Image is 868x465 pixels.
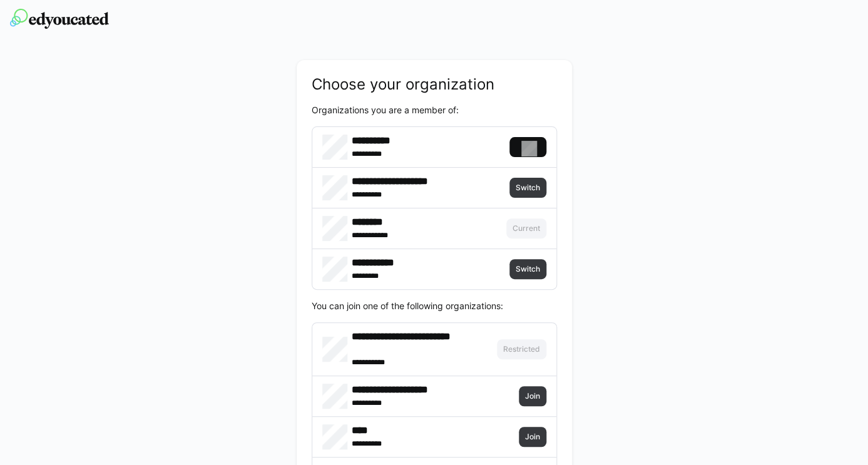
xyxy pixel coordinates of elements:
[511,223,541,233] span: Current
[506,218,546,238] button: Current
[514,264,541,274] span: Switch
[312,300,557,312] p: You can join one of the following organizations:
[519,427,546,447] button: Join
[502,344,541,354] span: Restricted
[519,386,546,406] button: Join
[524,391,541,401] span: Join
[509,178,546,198] button: Switch
[10,9,109,29] img: edyoucated
[312,104,557,116] p: Organizations you are a member of:
[514,183,541,193] span: Switch
[312,75,557,94] h2: Choose your organization
[509,259,546,279] button: Switch
[497,339,546,359] button: Restricted
[524,432,541,442] span: Join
